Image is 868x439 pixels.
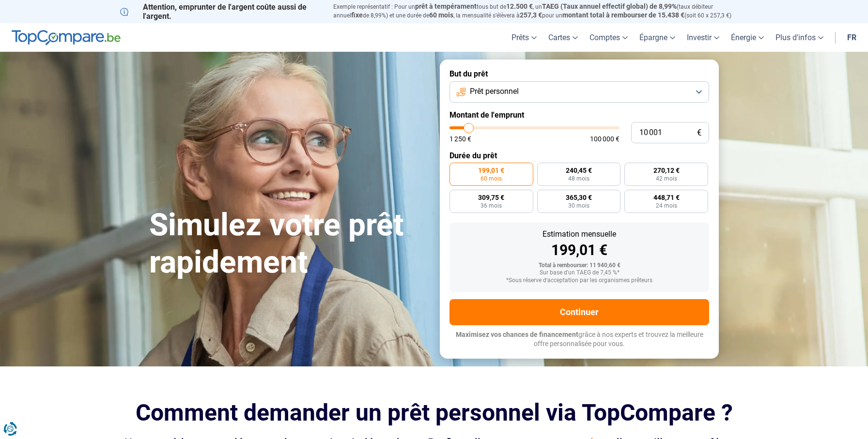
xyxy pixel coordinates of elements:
[568,176,589,182] span: 48 mois
[478,194,504,201] span: 309,75 €
[480,176,502,182] span: 60 mois
[681,23,725,52] a: Investir
[653,194,680,201] span: 448,71 €
[725,23,770,52] a: Énergie
[590,136,620,142] span: 100 000 €
[429,11,453,19] span: 60 mois
[457,243,701,257] div: 199,01 €
[449,110,709,120] label: Montant de l'emprunt
[457,277,701,284] div: *Sous réserve d'acceptation par les organismes prêteurs
[449,299,709,325] button: Continuer
[449,81,709,103] button: Prêt personnel
[568,203,589,209] span: 30 mois
[506,2,533,10] span: 12.500 €
[841,23,862,52] a: fr
[449,330,709,349] p: grâce à nos experts et trouvez la meilleure offre personnalisée pour vous.
[562,11,684,19] span: montant total à rembourser de 15.438 €
[584,23,634,52] a: Comptes
[480,203,502,209] span: 36 mois
[457,270,701,276] div: Sur base d'un TAEG de 7,45 %*
[656,203,677,209] span: 24 mois
[12,30,121,45] img: TopCompare
[449,151,709,160] label: Durée du prêt
[566,167,592,174] span: 240,45 €
[697,129,701,137] span: €
[653,167,680,174] span: 270,12 €
[566,194,592,201] span: 365,30 €
[415,2,477,10] span: prêt à tempérament
[457,262,701,269] div: Total à rembourser: 11 940,60 €
[656,176,677,182] span: 42 mois
[456,331,578,338] span: Maximisez vos chances de financement
[520,11,542,19] span: 257,3 €
[470,86,519,97] span: Prêt personnel
[149,207,428,281] h1: Simulez votre prêt rapidement
[506,23,542,52] a: Prêts
[449,69,709,78] label: But du prêt
[457,230,701,238] div: Estimation mensuelle
[542,2,677,10] span: TAEG (Taux annuel effectif global) de 8,99%
[333,2,748,20] p: Exemple représentatif : Pour un tous but de , un (taux débiteur annuel de 8,99%) et une durée de ...
[120,2,322,21] p: Attention, emprunter de l'argent coûte aussi de l'argent.
[449,136,471,142] span: 1 250 €
[542,23,584,52] a: Cartes
[478,167,504,174] span: 199,01 €
[770,23,829,52] a: Plus d'infos
[120,399,748,426] h2: Comment demander un prêt personnel via TopCompare ?
[634,23,681,52] a: Épargne
[351,11,363,19] span: fixe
